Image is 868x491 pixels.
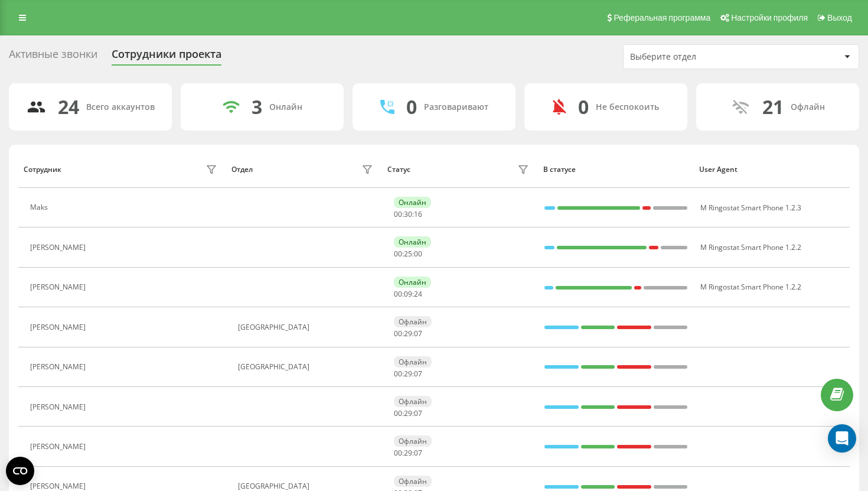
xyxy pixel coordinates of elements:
div: Офлайн [394,356,432,368]
div: 0 [578,96,589,118]
div: [GEOGRAPHIC_DATA] [238,482,376,490]
div: : : [394,370,422,378]
div: Офлайн [394,316,432,327]
div: : : [394,210,422,219]
span: 29 [404,329,412,339]
div: Сотрудник [24,165,61,174]
div: : : [394,250,422,258]
span: 00 [394,289,402,299]
span: Выход [827,13,852,22]
span: 29 [404,369,412,379]
div: Open Intercom Messenger [828,424,856,453]
div: Офлайн [394,476,432,487]
div: [PERSON_NAME] [30,443,89,451]
span: 30 [404,209,412,219]
div: 24 [58,96,79,118]
div: [PERSON_NAME] [30,363,89,371]
span: 25 [404,249,412,259]
span: 29 [404,408,412,418]
div: Отдел [231,165,253,174]
div: [PERSON_NAME] [30,323,89,331]
div: Онлайн [394,236,431,248]
div: 21 [762,96,784,118]
span: 00 [394,448,402,458]
span: 00 [394,408,402,418]
span: Реферальная программа [614,13,710,22]
div: 3 [252,96,262,118]
span: Настройки профиля [731,13,808,22]
div: Не беспокоить [596,102,659,112]
span: 16 [414,209,422,219]
div: Статус [387,165,410,174]
button: Open CMP widget [6,457,34,485]
div: [GEOGRAPHIC_DATA] [238,323,376,331]
span: 00 [394,329,402,339]
div: Выберите отдел [630,52,771,62]
span: 00 [394,369,402,379]
div: В статусе [543,165,688,174]
div: Онлайн [269,102,302,112]
span: 00 [394,209,402,219]
div: [PERSON_NAME] [30,482,89,490]
span: 07 [414,448,422,458]
span: 00 [394,249,402,259]
div: Офлайн [394,396,432,407]
span: M Ringostat Smart Phone 1.2.2 [700,282,801,292]
span: M Ringostat Smart Phone 1.2.3 [700,203,801,213]
div: Онлайн [394,197,431,208]
span: 07 [414,408,422,418]
div: [PERSON_NAME] [30,243,89,252]
span: 00 [414,249,422,259]
div: Maks [30,203,51,212]
div: Активные звонки [9,48,97,66]
div: Разговаривают [424,102,488,112]
div: Офлайн [791,102,825,112]
span: 29 [404,448,412,458]
div: : : [394,290,422,298]
span: M Ringostat Smart Phone 1.2.2 [700,242,801,252]
div: : : [394,449,422,457]
span: 24 [414,289,422,299]
div: [GEOGRAPHIC_DATA] [238,363,376,371]
div: Офлайн [394,435,432,447]
div: [PERSON_NAME] [30,283,89,291]
div: : : [394,330,422,338]
span: 09 [404,289,412,299]
div: [PERSON_NAME] [30,403,89,411]
span: 07 [414,369,422,379]
div: : : [394,409,422,418]
div: Сотрудники проекта [112,48,221,66]
div: Онлайн [394,277,431,288]
div: Всего аккаунтов [86,102,155,112]
div: User Agent [699,165,844,174]
span: 07 [414,329,422,339]
div: 0 [406,96,417,118]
